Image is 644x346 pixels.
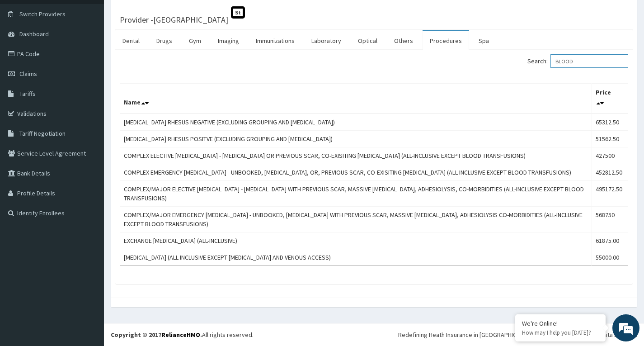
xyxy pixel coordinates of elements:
[19,129,66,137] span: Tariff Negotiation
[471,31,496,50] a: Spa
[47,51,152,62] div: Chat with us now
[182,31,208,50] a: Gym
[592,84,628,114] th: Price
[120,131,592,147] td: [MEDICAL_DATA] RHESUS POSITVE (EXCLUDING GROUPING AND [MEDICAL_DATA])
[120,84,592,114] th: Name
[550,54,628,68] input: Search:
[120,147,592,164] td: COMPLEX ELECTIVE [MEDICAL_DATA] - [MEDICAL_DATA] OR PREVIOUS SCAR, CO-EXISITING [MEDICAL_DATA] (A...
[120,232,592,249] td: EXCHANGE [MEDICAL_DATA] (ALL-INCLUSIVE)
[304,31,348,50] a: Laboratory
[19,70,37,78] span: Claims
[398,330,637,339] div: Redefining Heath Insurance in [GEOGRAPHIC_DATA] using Telemedicine and Data Science!
[111,331,202,339] strong: Copyright © 2017 .
[5,247,172,279] textarea: Type your message and hit 'Enter'
[592,207,628,232] td: 568750
[120,249,592,266] td: [MEDICAL_DATA] (ALL-INCLUSIVE EXCEPT [MEDICAL_DATA] AND VENOUS ACCESS)
[148,5,170,26] div: Minimize live chat window
[149,31,179,50] a: Drugs
[423,31,469,50] a: Procedures
[387,31,420,50] a: Others
[211,31,246,50] a: Imaging
[592,232,628,249] td: 61875.00
[351,31,385,50] a: Optical
[104,323,644,346] footer: All rights reserved.
[231,6,245,19] span: St
[592,181,628,207] td: 495172.50
[592,164,628,181] td: 452812.50
[592,249,628,266] td: 55000.00
[249,31,302,50] a: Immunizations
[17,45,37,68] img: d_794563401_company_1708531726252_794563401
[522,319,599,327] div: We're Online!
[19,90,36,98] span: Tariffs
[161,331,200,339] a: RelianceHMO
[19,10,66,18] span: Switch Providers
[52,114,125,205] span: We're online!
[592,147,628,164] td: 427500
[592,131,628,147] td: 51562.50
[592,114,628,131] td: 65312.50
[522,329,599,337] p: How may I help you today?
[120,207,592,232] td: COMPLEX/MAJOR EMERGENCY [MEDICAL_DATA] - UNBOOKED, [MEDICAL_DATA] WITH PREVIOUS SCAR, MASSIVE [ME...
[120,181,592,207] td: COMPLEX/MAJOR ELECTIVE [MEDICAL_DATA] - [MEDICAL_DATA] WITH PREVIOUS SCAR, MASSIVE [MEDICAL_DATA]...
[19,30,49,38] span: Dashboard
[120,114,592,131] td: [MEDICAL_DATA] RHESUS NEGATIVE (EXCLUDING GROUPING AND [MEDICAL_DATA])
[120,164,592,181] td: COMPLEX EMERGENCY [MEDICAL_DATA] - UNBOOKED, [MEDICAL_DATA], OR, PREVIOUS SCAR, CO-EXISITING [MED...
[527,54,628,68] label: Search:
[120,16,228,24] h3: Provider - [GEOGRAPHIC_DATA]
[115,31,147,50] a: Dental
